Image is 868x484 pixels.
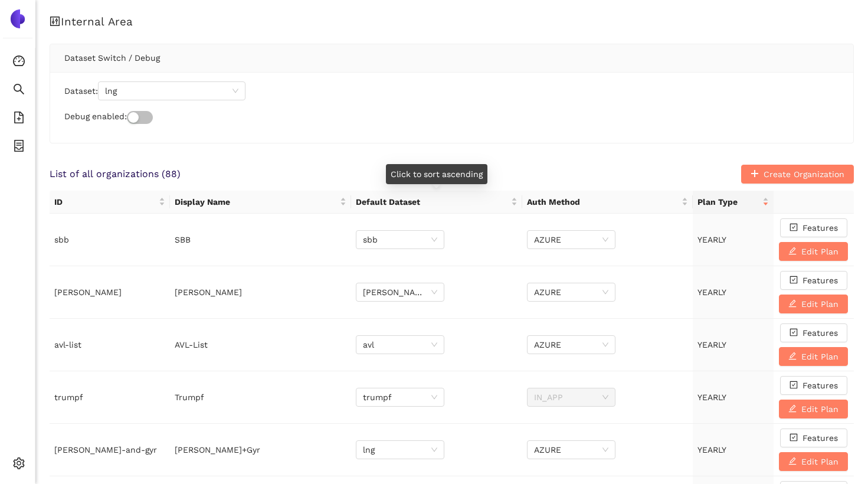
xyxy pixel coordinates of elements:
[534,336,608,354] span: AZURE
[788,299,797,309] span: edit
[803,274,838,287] span: Features
[534,231,608,248] span: AZURE
[534,441,608,459] span: AZURE
[54,195,156,208] span: ID
[105,82,238,100] span: lng
[170,424,351,476] td: [PERSON_NAME]+Gyr
[751,169,759,179] span: plus
[50,14,854,30] h1: Internal Area
[801,455,838,468] span: Edit Plan
[779,295,848,313] button: editEdit Plan
[788,247,797,256] span: edit
[64,81,839,100] div: Dataset:
[170,319,351,371] td: AVL-List
[803,431,838,444] span: Features
[801,297,838,310] span: Edit Plan
[64,110,839,124] div: Debug enabled:
[13,453,25,477] span: setting
[693,266,773,319] td: YEARLY
[170,214,351,266] td: SBB
[790,381,798,390] span: check-square
[693,424,773,476] td: YEARLY
[780,271,847,290] button: check-squareFeatures
[764,168,844,181] span: Create Organization
[779,452,848,471] button: editEdit Plan
[697,195,759,208] span: Plan Type
[803,326,838,339] span: Features
[8,9,27,28] img: Logo
[788,457,797,466] span: edit
[801,245,838,258] span: Edit Plan
[50,371,170,424] td: trumpf
[790,328,798,338] span: check-square
[790,276,798,285] span: check-square
[801,403,838,416] span: Edit Plan
[50,191,170,214] th: this column's title is ID,this column is sortable
[356,195,509,208] span: Default Dataset
[363,388,437,406] span: trumpf
[13,107,25,131] span: file-add
[534,388,608,406] span: IN_APP
[363,336,437,354] span: avl
[50,319,170,371] td: avl-list
[790,223,798,233] span: check-square
[522,191,693,214] th: this column's title is Auth Method,this column is sortable
[788,404,797,414] span: edit
[801,350,838,363] span: Edit Plan
[693,319,773,371] td: YEARLY
[788,352,797,361] span: edit
[170,266,351,319] td: [PERSON_NAME]
[64,44,839,71] div: Dataset Switch / Debug
[175,195,338,208] span: Display Name
[693,371,773,424] td: YEARLY
[13,79,25,103] span: search
[50,16,61,27] span: control
[780,376,847,395] button: check-squareFeatures
[534,283,608,301] span: AZURE
[779,242,848,261] button: editEdit Plan
[50,214,170,266] td: sbb
[351,191,522,214] th: this column's title is Default Dataset,this column is sortable
[527,195,680,208] span: Auth Method
[693,214,773,266] td: YEARLY
[741,165,854,184] button: plusCreate Organization
[780,218,847,237] button: check-squareFeatures
[780,323,847,342] button: check-squareFeatures
[170,191,351,214] th: this column's title is Display Name,this column is sortable
[803,221,838,234] span: Features
[790,433,798,443] span: check-square
[386,164,487,184] div: Click to sort ascending
[170,371,351,424] td: Trumpf
[780,429,847,447] button: check-squareFeatures
[363,283,437,301] span: brose
[13,51,25,74] span: dashboard
[779,400,848,418] button: editEdit Plan
[50,266,170,319] td: [PERSON_NAME]
[363,231,437,248] span: sbb
[779,347,848,366] button: editEdit Plan
[50,424,170,476] td: [PERSON_NAME]-and-gyr
[363,441,437,459] span: lng
[803,379,838,392] span: Features
[13,136,25,159] span: container
[50,168,181,181] span: List of all organizations ( 88 )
